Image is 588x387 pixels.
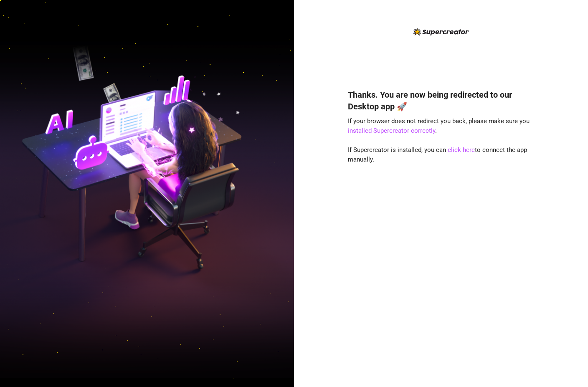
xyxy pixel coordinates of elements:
img: logo-BBDzfeDw.svg [413,28,469,35]
a: installed Supercreator correctly [348,127,435,134]
h4: Thanks. You are now being redirected to our Desktop app 🚀 [348,89,534,112]
a: click here [448,146,475,154]
span: If your browser does not redirect you back, please make sure you . [348,117,530,135]
span: If Supercreator is installed, you can to connect the app manually. [348,146,527,164]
